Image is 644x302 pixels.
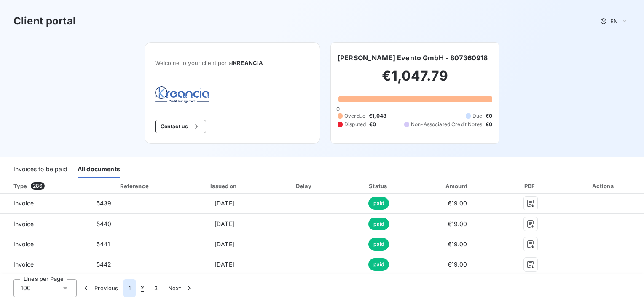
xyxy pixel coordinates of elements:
[149,279,163,297] button: 3
[368,218,389,230] span: paid
[368,258,389,271] span: paid
[136,279,149,297] button: 2
[215,261,234,268] span: [DATE]
[163,279,199,297] button: Next
[77,279,123,297] button: Previous
[31,182,45,190] span: 286
[499,182,561,190] div: PDF
[472,112,482,120] span: Due
[215,240,234,248] span: [DATE]
[344,121,366,128] span: Disputed
[97,261,112,268] span: 5442
[610,18,618,24] span: EN
[7,220,83,228] span: Invoice
[448,200,467,207] span: €19.00
[338,53,488,63] h6: [PERSON_NAME] Evento GmbH - 807360918
[13,13,76,29] h3: Client portal
[448,261,467,268] span: €19.00
[215,200,234,207] span: [DATE]
[141,284,144,292] span: 2
[155,59,310,66] span: Welcome to your client portal
[336,105,340,112] span: 0
[411,121,482,128] span: Non-Associated Credit Notes
[155,120,206,133] button: Contact us
[182,182,266,190] div: Issued on
[369,112,386,120] span: €1,048
[8,182,88,190] div: Type
[13,160,67,178] div: Invoices to be paid
[486,121,492,128] span: €0
[97,240,110,248] span: 5441
[486,112,492,120] span: €0
[21,284,31,292] span: 100
[7,199,83,208] span: Invoice
[120,183,149,189] div: Reference
[368,197,389,210] span: paid
[344,112,365,120] span: Overdue
[7,260,83,269] span: Invoice
[7,240,83,248] span: Invoice
[78,160,120,178] div: All documents
[419,182,496,190] div: Amount
[448,240,467,248] span: €19.00
[338,67,492,93] h2: €1,047.79
[123,279,136,297] button: 1
[155,86,209,106] img: Company logo
[233,59,263,66] span: KREANCIA
[97,220,112,227] span: 5440
[215,220,234,227] span: [DATE]
[368,238,389,251] span: paid
[270,182,339,190] div: Delay
[565,182,642,190] div: Actions
[343,182,415,190] div: Status
[97,200,112,207] span: 5439
[369,121,376,128] span: €0
[448,220,467,227] span: €19.00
